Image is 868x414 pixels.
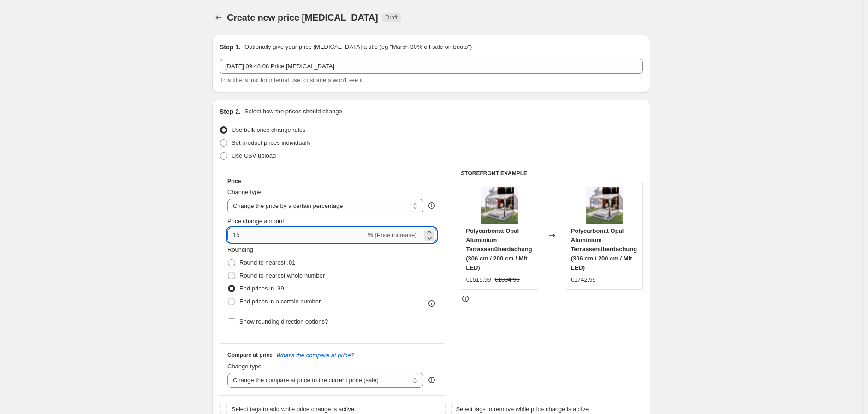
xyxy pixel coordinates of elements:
[212,11,225,24] button: Price change jobs
[220,107,241,116] h2: Step 2.
[571,275,596,284] div: €1742.99
[461,170,643,177] h6: STOREFRONT EXAMPLE
[466,227,532,271] span: Polycarbonat Opal Aluminium Terrassenüberdachung (306 cm / 200 cm / Mit LED)
[586,187,623,224] img: 3x3_1_876980cc-12d8-45df-a943-bc42954b424d_80x.jpg
[220,59,643,74] input: 30% off holiday sale
[481,187,518,224] img: 3x3_1_876980cc-12d8-45df-a943-bc42954b424d_80x.jpg
[220,42,241,52] h2: Step 1.
[227,177,241,185] h3: Price
[232,126,305,133] span: Use bulk price change rules
[427,201,436,210] div: help
[239,285,284,292] span: End prices in .99
[239,298,321,305] span: End prices in a certain number
[456,406,589,413] span: Select tags to remove while price change is active
[239,272,325,279] span: Round to nearest whole number
[427,375,436,384] div: help
[495,275,520,284] strike: €1894.99
[232,152,276,159] span: Use CSV upload
[227,218,284,225] span: Price change amount
[227,363,262,370] span: Change type
[276,352,354,359] button: What's the compare at price?
[227,228,366,242] input: -15
[386,14,398,21] span: Draft
[466,275,491,284] div: €1515.99
[571,227,637,271] span: Polycarbonat Opal Aluminium Terrassenüberdachung (306 cm / 200 cm / Mit LED)
[232,139,311,146] span: Set product prices individually
[227,351,273,359] h3: Compare at price
[239,259,295,266] span: Round to nearest .01
[368,231,416,238] span: % (Price increase)
[220,77,363,83] span: This title is just for internal use, customers won't see it
[227,189,262,195] span: Change type
[227,246,253,253] span: Rounding
[244,107,342,116] p: Select how the prices should change
[227,12,378,23] span: Create new price [MEDICAL_DATA]
[239,318,328,325] span: Show rounding direction options?
[232,406,354,413] span: Select tags to add while price change is active
[244,42,472,52] p: Optionally give your price [MEDICAL_DATA] a title (eg "March 30% off sale on boots")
